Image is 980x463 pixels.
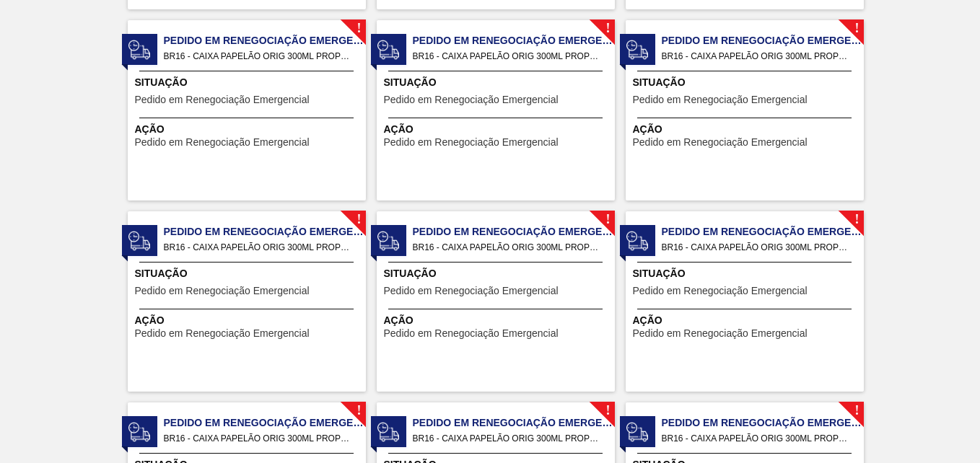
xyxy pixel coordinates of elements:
img: status [626,421,648,443]
span: Ação [135,313,362,328]
span: Pedido em Renegociação Emergencial [633,94,808,105]
span: Pedido em Renegociação Emergencial [413,224,615,239]
span: Pedido em Renegociação Emergencial [164,415,366,431]
span: ! [605,405,610,416]
span: Pedido em Renegociação Emergencial [662,33,864,48]
img: status [626,230,648,252]
span: Pedido em Renegociação Emergencial [384,137,559,148]
span: Situação [633,266,860,281]
span: Situação [384,266,611,281]
span: BR16 - CAIXA PAPELÃO ORIG 300ML PROPRIETÁRIA Pedido - 2031544 [413,431,603,446]
span: Ação [135,122,362,137]
span: ! [605,23,610,34]
span: Ação [633,122,860,137]
span: ! [605,214,610,225]
span: ! [854,214,859,225]
span: ! [356,214,361,225]
img: status [128,230,150,252]
span: Pedido em Renegociação Emergencial [135,328,310,339]
img: status [377,421,399,443]
img: status [377,230,399,252]
span: Pedido em Renegociação Emergencial [164,33,366,48]
span: ! [854,23,859,34]
span: Ação [384,122,611,137]
span: Pedido em Renegociação Emergencial [135,94,310,105]
span: Pedido em Renegociação Emergencial [413,415,615,431]
span: Situação [135,75,362,90]
span: Pedido em Renegociação Emergencial [662,224,864,239]
span: Pedido em Renegociação Emergencial [135,286,310,296]
span: Pedido em Renegociação Emergencial [164,224,366,239]
span: Situação [384,75,611,90]
span: BR16 - CAIXA PAPELÃO ORIG 300ML PROPRIETÁRIA Pedido - 2031539 [662,48,852,64]
img: status [626,39,648,61]
span: ! [356,23,361,34]
span: BR16 - CAIXA PAPELÃO ORIG 300ML PROPRIETÁRIA Pedido - 2031543 [164,431,354,446]
span: BR16 - CAIXA PAPELÃO ORIG 300ML PROPRIETÁRIA Pedido - 2042174 [662,431,852,446]
span: Pedido em Renegociação Emergencial [633,286,808,296]
span: BR16 - CAIXA PAPELÃO ORIG 300ML PROPRIETÁRIA Pedido - 2031542 [662,239,852,255]
span: Pedido em Renegociação Emergencial [662,415,864,431]
span: Situação [135,266,362,281]
span: Situação [633,75,860,90]
span: BR16 - CAIXA PAPELÃO ORIG 300ML PROPRIETÁRIA Pedido - 2031537 [164,48,354,64]
span: Pedido em Renegociação Emergencial [633,328,808,339]
img: status [377,39,399,61]
span: Pedido em Renegociação Emergencial [384,328,559,339]
span: Ação [633,313,860,328]
span: Pedido em Renegociação Emergencial [384,94,559,105]
span: Pedido em Renegociação Emergencial [384,286,559,296]
img: status [128,421,150,443]
span: Ação [384,313,611,328]
span: BR16 - CAIXA PAPELÃO ORIG 300ML PROPRIETÁRIA Pedido - 2031540 [164,239,354,255]
span: Pedido em Renegociação Emergencial [135,137,310,148]
span: Pedido em Renegociação Emergencial [413,33,615,48]
span: ! [356,405,361,416]
span: Pedido em Renegociação Emergencial [633,137,808,148]
span: BR16 - CAIXA PAPELÃO ORIG 300ML PROPRIETÁRIA Pedido - 2031538 [413,48,603,64]
span: BR16 - CAIXA PAPELÃO ORIG 300ML PROPRIETÁRIA Pedido - 2031541 [413,239,603,255]
img: status [128,39,150,61]
span: ! [854,405,859,416]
